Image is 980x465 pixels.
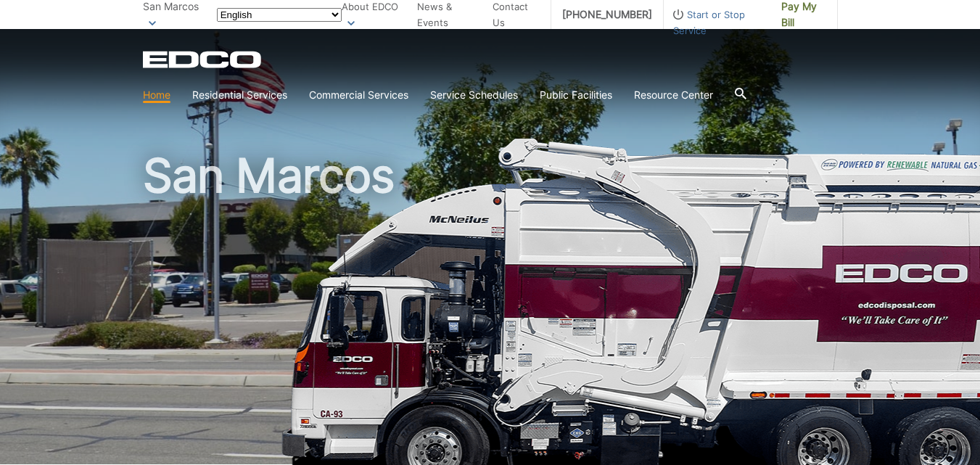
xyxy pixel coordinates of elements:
[540,87,612,103] a: Public Facilities
[217,8,342,22] select: Select a language
[634,87,713,103] a: Resource Center
[430,87,518,103] a: Service Schedules
[143,51,263,68] a: EDCD logo. Return to the homepage.
[143,87,170,103] a: Home
[192,87,287,103] a: Residential Services
[309,87,408,103] a: Commercial Services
